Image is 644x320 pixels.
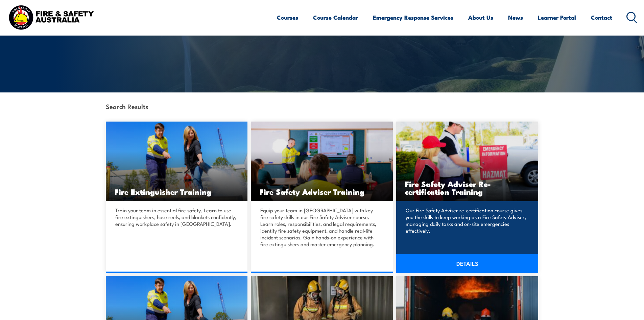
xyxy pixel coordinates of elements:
strong: Search Results [106,102,148,111]
h3: Fire Safety Adviser Re-certification Training [405,180,529,195]
img: Fire Safety Advisor [251,122,393,201]
p: Train your team in essential fire safety. Learn to use fire extinguishers, hose reels, and blanke... [115,207,236,227]
a: DETAILS [396,254,538,273]
a: Learner Portal [538,8,576,26]
a: News [508,8,523,26]
a: Courses [277,8,298,26]
p: Our Fire Safety Adviser re-certification course gives you the skills to keep working as a Fire Sa... [406,207,527,234]
a: Fire Safety Adviser Re-certification Training [396,122,538,201]
h3: Fire Extinguisher Training [115,188,239,195]
h3: Fire Safety Adviser Training [260,188,384,195]
a: Emergency Response Services [373,8,453,26]
img: Fire Safety Advisor Re-certification [396,122,538,201]
p: Equip your team in [GEOGRAPHIC_DATA] with key fire safety skills in our Fire Safety Adviser cours... [260,207,381,248]
a: Contact [591,8,612,26]
a: About Us [468,8,493,26]
a: Course Calendar [313,8,358,26]
img: Fire Extinguisher Training [106,122,248,201]
a: Fire Safety Adviser Training [251,122,393,201]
